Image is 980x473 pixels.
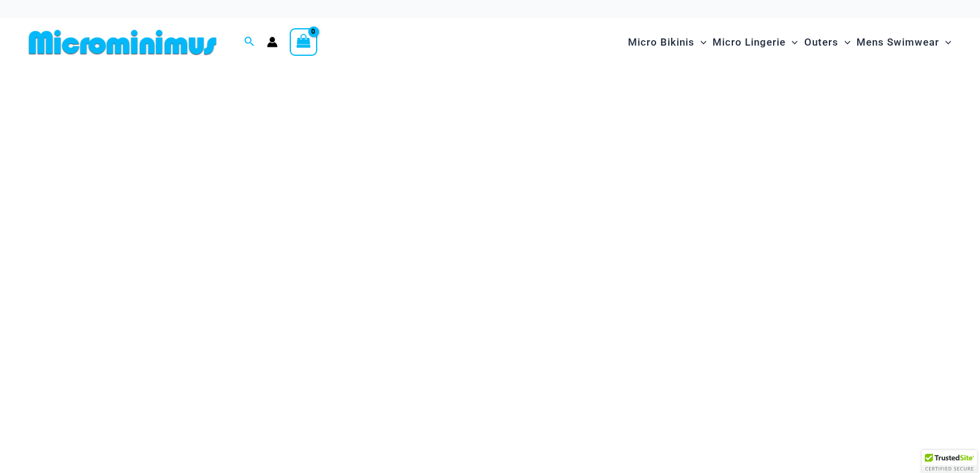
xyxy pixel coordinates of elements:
a: OutersMenu ToggleMenu Toggle [801,24,853,61]
a: View Shopping Cart, empty [290,28,317,56]
a: Micro BikinisMenu ToggleMenu Toggle [625,24,710,61]
span: Outers [804,27,838,58]
a: Mens SwimwearMenu ToggleMenu Toggle [853,24,954,61]
span: Micro Lingerie [713,27,786,58]
span: Menu Toggle [786,27,798,58]
span: Menu Toggle [939,27,951,58]
img: MM SHOP LOGO FLAT [24,29,221,56]
div: TrustedSite Certified [922,450,977,473]
a: Account icon link [267,37,278,47]
a: Search icon link [244,35,255,50]
span: Mens Swimwear [856,27,939,58]
span: Micro Bikinis [628,27,695,58]
span: Menu Toggle [695,27,707,58]
span: Menu Toggle [838,27,850,58]
a: Micro LingerieMenu ToggleMenu Toggle [710,24,801,61]
nav: Site Navigation [623,22,956,62]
